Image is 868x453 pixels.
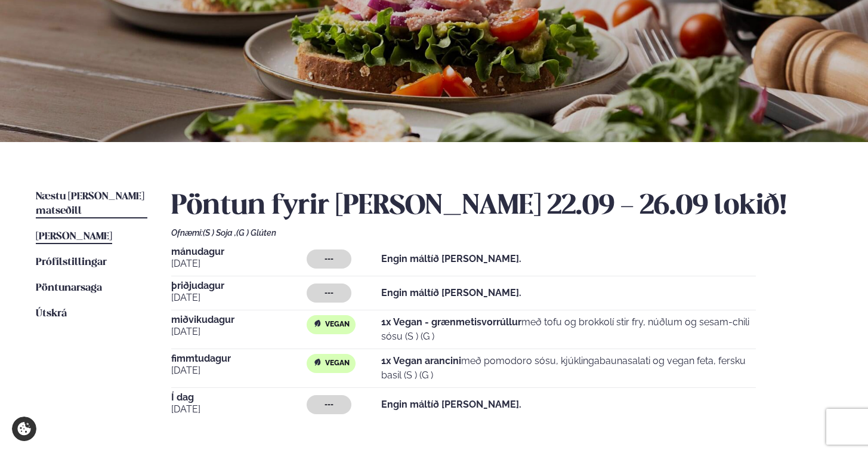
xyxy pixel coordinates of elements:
span: fimmtudagur [171,354,307,363]
h2: Pöntun fyrir [PERSON_NAME] 22.09 - 26.09 lokið! [171,190,832,223]
span: [DATE] [171,257,307,271]
a: Pöntunarsaga [36,281,102,295]
strong: 1x Vegan - grænmetisvorrúllur [381,316,521,328]
span: Vegan [325,359,350,368]
span: [DATE] [171,325,307,339]
span: mánudagur [171,247,307,257]
span: Vegan [325,320,350,329]
a: Næstu [PERSON_NAME] matseðill [36,190,147,218]
span: --- [325,400,333,409]
strong: 1x Vegan arancini [381,355,461,366]
span: [DATE] [171,402,307,417]
strong: Engin máltíð [PERSON_NAME]. [381,253,521,264]
strong: Engin máltíð [PERSON_NAME]. [381,399,521,410]
a: Útskrá [36,307,67,321]
span: Prófílstillingar [36,257,107,267]
a: Prófílstillingar [36,255,107,270]
span: Útskrá [36,309,67,319]
span: (S ) Soja , [203,228,236,238]
span: (G ) Glúten [236,228,276,238]
span: miðvikudagur [171,315,307,325]
img: Vegan.svg [313,358,322,367]
span: Næstu [PERSON_NAME] matseðill [36,192,144,216]
a: Cookie settings [12,417,36,441]
span: þriðjudagur [171,281,307,291]
p: með pomodoro sósu, kjúklingabaunasalati og vegan feta, fersku basil (S ) (G ) [381,354,756,383]
span: --- [325,254,333,264]
span: Pöntunarsaga [36,283,102,293]
strong: Engin máltíð [PERSON_NAME]. [381,287,521,298]
span: Í dag [171,393,307,402]
a: [PERSON_NAME] [36,230,112,244]
span: [DATE] [171,291,307,305]
img: Vegan.svg [313,319,322,328]
p: með tofu og brokkolí stir fry, núðlum og sesam-chili sósu (S ) (G ) [381,315,756,344]
span: [PERSON_NAME] [36,232,112,242]
span: --- [325,288,333,298]
div: Ofnæmi: [171,228,832,238]
span: [DATE] [171,363,307,378]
